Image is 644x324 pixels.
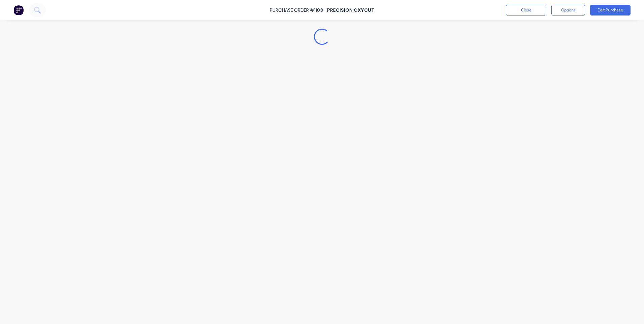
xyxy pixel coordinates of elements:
div: Precision Oxycut [327,7,374,14]
div: Purchase Order #1103 - [270,7,326,14]
button: Close [506,5,546,15]
button: Options [551,5,585,15]
button: Edit Purchase [590,5,631,15]
img: Factory [13,5,24,15]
